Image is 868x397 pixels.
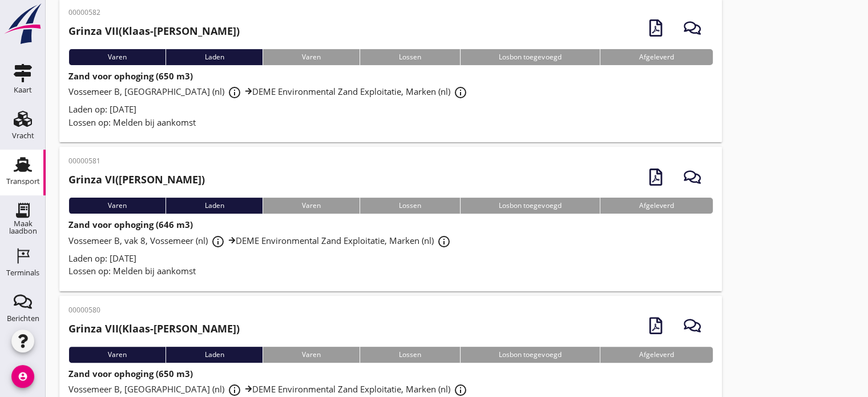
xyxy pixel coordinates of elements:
div: Afgeleverd [600,347,713,363]
strong: Grinza VII [68,24,119,38]
p: 00000580 [68,305,240,315]
div: Lossen [360,49,460,65]
h2: (Klaas-[PERSON_NAME]) [68,23,240,39]
strong: Grinza VI [68,173,115,186]
div: Varen [68,198,165,214]
div: Losbon toegevoegd [460,49,600,65]
h2: ([PERSON_NAME]) [68,172,205,187]
p: 00000581 [68,156,205,166]
div: Losbon toegevoegd [460,198,600,214]
div: Afgeleverd [600,198,713,214]
span: Lossen op: Melden bij aankomst [68,265,196,276]
p: 00000582 [68,7,240,18]
div: Varen [263,347,360,363]
span: Vossemeer B, [GEOGRAPHIC_DATA] (nl) DEME Environmental Zand Exploitatie, Marken (nl) [68,86,471,97]
div: Laden [165,49,263,65]
i: account_circle [11,365,34,388]
span: Vossemeer B, vak 8, Vossemeer (nl) DEME Environmental Zand Exploitatie, Marken (nl) [68,235,454,246]
strong: Grinza VII [68,322,119,335]
div: Berichten [7,315,39,322]
div: Losbon toegevoegd [460,347,600,363]
div: Varen [263,198,360,214]
img: logo-small.a267ee39.svg [2,3,43,45]
span: Lossen op: Melden bij aankomst [68,117,196,128]
div: Laden [165,347,263,363]
span: Laden op: [DATE] [68,103,136,115]
div: Afgeleverd [600,49,713,65]
i: info_outline [437,235,451,248]
div: Varen [263,49,360,65]
span: Vossemeer B, [GEOGRAPHIC_DATA] (nl) DEME Environmental Zand Exploitatie, Marken (nl) [68,383,471,395]
h2: (Klaas-[PERSON_NAME]) [68,321,240,336]
i: info_outline [454,86,467,99]
strong: Zand voor ophoging (650 m3) [68,368,193,379]
i: info_outline [211,235,225,248]
i: info_outline [228,383,241,397]
a: 00000581Grinza VI([PERSON_NAME])VarenLadenVarenLossenLosbon toegevoegdAfgeleverdZand voor ophogin... [59,147,722,291]
strong: Zand voor ophoging (650 m3) [68,70,193,82]
i: info_outline [228,86,241,99]
div: Lossen [360,347,460,363]
strong: Zand voor ophoging (646 m3) [68,219,193,230]
div: Varen [68,49,165,65]
span: Laden op: [DATE] [68,252,136,264]
div: Vracht [12,132,34,139]
div: Laden [165,198,263,214]
div: Transport [6,178,40,185]
div: Varen [68,347,165,363]
div: Terminals [6,269,39,276]
div: Kaart [14,86,32,94]
i: info_outline [454,383,467,397]
div: Lossen [360,198,460,214]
